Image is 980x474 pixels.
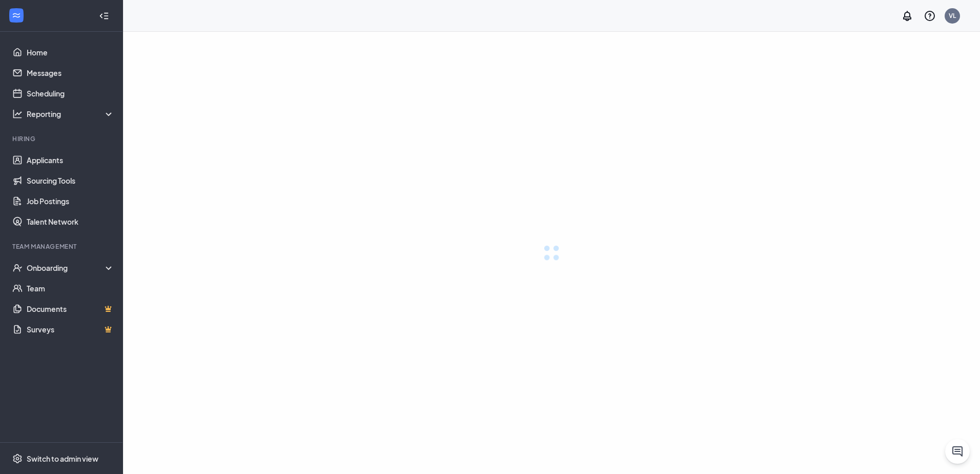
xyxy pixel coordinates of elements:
[27,263,115,273] div: Onboarding
[12,263,23,273] svg: UserCheck
[27,42,114,63] a: Home
[949,11,956,20] div: VL
[924,10,936,22] svg: QuestionInfo
[27,63,114,83] a: Messages
[27,191,114,211] a: Job Postings
[901,10,913,22] svg: Notifications
[27,453,98,464] div: Switch to admin view
[27,211,114,232] a: Talent Network
[12,453,23,464] svg: Settings
[12,109,23,119] svg: Analysis
[11,10,22,21] svg: WorkstreamLogo
[27,109,115,119] div: Reporting
[12,134,112,143] div: Hiring
[12,242,112,251] div: Team Management
[27,278,114,299] a: Team
[27,150,114,170] a: Applicants
[945,439,970,464] button: ChatActive
[27,319,114,340] a: SurveysCrown
[27,299,114,319] a: DocumentsCrown
[27,83,114,104] a: Scheduling
[99,11,109,21] svg: Collapse
[951,445,964,458] svg: ChatActive
[27,170,114,191] a: Sourcing Tools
